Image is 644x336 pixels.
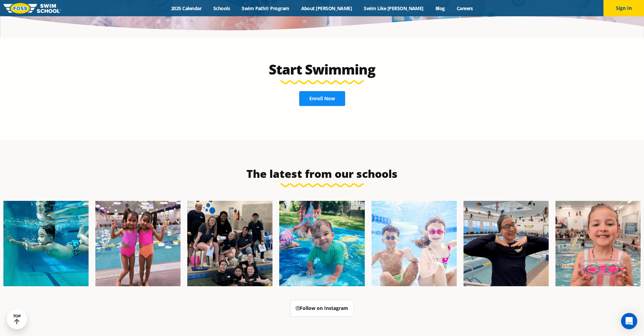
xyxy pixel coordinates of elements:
[3,3,61,14] img: FOSS Swim School Logo
[13,314,21,324] div: TOP
[3,201,89,286] img: Fa25-Website-Images-1-600x600.png
[95,201,181,286] img: Fa25-Website-Images-8-600x600.jpg
[187,201,272,286] img: Fa25-Website-Images-2-600x600.png
[208,5,236,12] a: Schools
[621,313,637,329] div: Open Intercom Messenger
[463,201,549,286] img: Fa25-Website-Images-9-600x600.jpg
[555,201,641,286] img: Fa25-Website-Images-14-600x600.jpg
[279,201,364,286] img: Fa25-Website-Images-600x600.png
[429,5,451,12] a: Blog
[309,96,335,101] span: Enroll Now
[299,91,345,106] a: Enroll Now
[290,300,354,317] a: Follow on Instagram
[358,5,430,12] a: Swim Like [PERSON_NAME]
[451,5,479,12] a: Careers
[165,5,208,12] a: 2025 Calendar
[372,201,457,286] img: FCC_FOSS_GeneralShoot_May_FallCampaign_lowres-9556-600x600.jpg
[236,5,295,12] a: Swim Path® Program
[295,5,358,12] a: About [PERSON_NAME]
[163,61,482,78] h2: Start Swimming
